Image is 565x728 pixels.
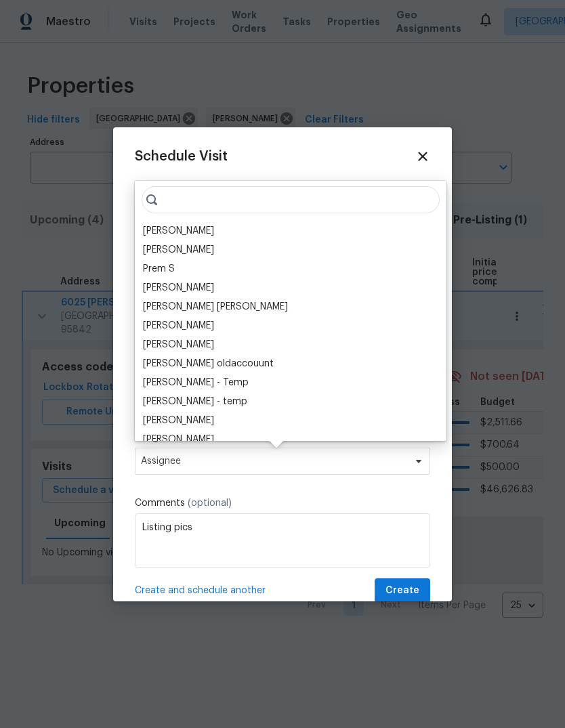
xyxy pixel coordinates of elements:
div: [PERSON_NAME] [143,338,214,351]
div: [PERSON_NAME] [143,224,214,238]
span: Create [385,582,419,599]
div: [PERSON_NAME] [143,243,214,257]
label: Home [135,180,430,194]
span: (optional) [188,498,232,508]
span: Schedule Visit [135,150,228,163]
span: Close [415,149,430,164]
div: [PERSON_NAME] - temp [143,395,247,408]
span: Assignee [141,456,406,467]
textarea: Listing pics [135,513,430,568]
div: [PERSON_NAME] [143,433,214,446]
div: [PERSON_NAME] [143,281,214,295]
div: [PERSON_NAME] [143,414,214,427]
div: [PERSON_NAME] oldaccouunt [143,357,274,370]
div: [PERSON_NAME] [PERSON_NAME] [143,300,288,314]
div: [PERSON_NAME] [143,319,214,333]
button: Create [375,578,430,603]
label: Comments [135,496,430,510]
div: [PERSON_NAME] - Temp [143,376,249,389]
div: Prem S [143,262,175,276]
span: Create and schedule another [135,584,266,597]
